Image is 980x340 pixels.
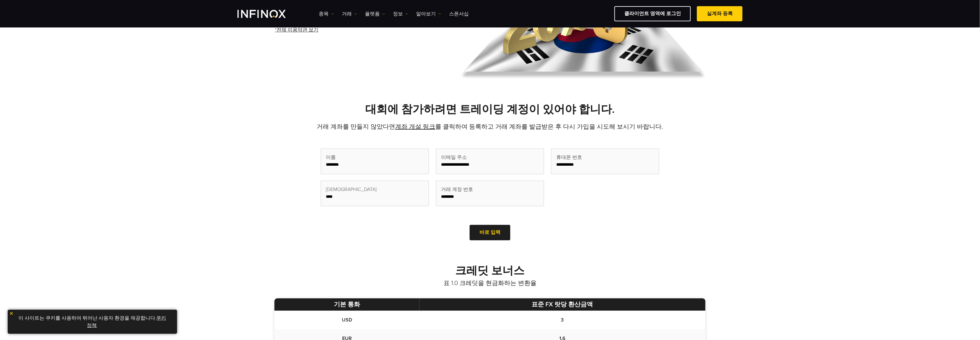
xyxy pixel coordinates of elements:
[274,23,319,38] a: *전체 이용약관 보기
[416,10,441,18] a: 알아보기
[395,123,435,131] a: 계좌 개설 링크
[614,6,691,21] a: 클라이언트 영역에 로그인
[419,311,706,329] td: 3
[365,103,615,116] strong: 대회에 참가하려면 트레이딩 계정이 있어야 합니다.
[697,6,743,21] a: 실계좌 등록
[9,311,14,316] img: yellow close icon
[456,264,525,277] strong: 크레딧 보너스
[342,10,357,18] a: 거래
[274,311,419,329] td: USD
[326,186,377,193] span: [DEMOGRAPHIC_DATA]
[441,154,467,161] span: 이메일 주소
[237,10,300,18] a: INFINOX Logo
[326,154,336,161] span: 이름
[419,298,706,311] th: 표준 FX 랏당 환산금액
[274,122,706,131] p: 거래 계좌를 만들지 않았다면 를 클릭하여 등록하고 거래 계좌를 발급받은 후 다시 가입을 시도해 보시기 바랍니다.
[556,154,582,161] span: 휴대폰 번호
[393,10,408,18] a: 정보
[274,279,706,288] p: 표 1.0 크레딧을 현금화하는 변환율
[449,10,469,18] a: 스폰서십
[470,225,510,240] a: 바로 입력
[441,186,473,193] span: 거래 계정 번호
[365,10,385,18] a: 플랫폼
[274,298,419,311] th: 기본 통화
[11,313,174,331] p: 이 사이트는 쿠키를 사용하여 뛰어난 사용자 환경을 제공합니다. .
[319,10,334,18] a: 종목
